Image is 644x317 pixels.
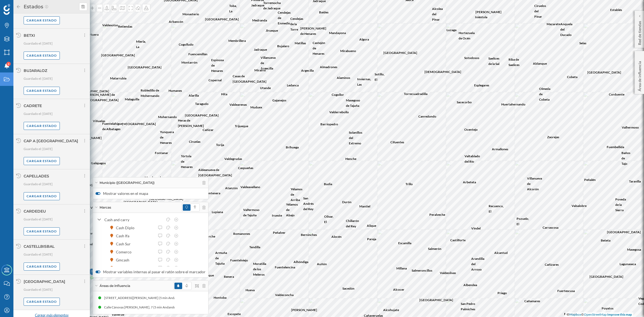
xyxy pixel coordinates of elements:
div: CAPELLADES [24,174,49,178]
a: Improve this map [607,312,632,316]
img: Geoblink Logo [3,4,10,15]
span: Soporte [11,4,30,9]
a: OpenStreetMap [584,312,607,316]
p: Guardado el: [DATE] [24,146,87,152]
p: Guardado el: [DATE] [24,181,87,187]
span: Municipio ([GEOGRAPHIC_DATA]) [100,180,155,185]
img: Marker [89,267,95,278]
div: CADRETE [24,103,42,108]
p: Guardado el: [DATE] [24,76,87,81]
a: Mapbox [569,312,581,316]
div: Comerco [116,249,134,255]
p: Guardado el: [DATE] [24,41,87,46]
p: Red de tiendas [637,19,642,45]
div: Cash Diplo [116,225,137,231]
label: Mostrar valores en el mapa [96,191,206,196]
p: Guardado el: [DATE] [24,287,87,292]
p: Guardado el: [DATE] [24,252,87,257]
span: 8 [8,61,9,67]
div: [GEOGRAPHIC_DATA] [24,279,65,284]
div: Calle Cánovas [PERSON_NAME], 7 (5 min Andando) [104,305,180,310]
div: © © [565,312,633,317]
p: Guardado el: [DATE] [24,111,87,116]
div: BETXI [24,33,35,38]
span: Marcas [100,205,111,210]
div: Gmcash [116,257,132,263]
div: CARDEDEU [24,209,46,214]
div: Cash Ifa [116,233,132,239]
p: Guardado el: [DATE] [24,217,87,222]
div: Cash Sur [116,241,133,247]
label: Mostrar variables internas al pasar el ratón sobre el marcador [96,269,206,275]
div: Cash and carry [104,217,163,223]
span: Áreas de influencia [100,283,130,288]
h2: Estados [21,2,45,11]
div: Gros Mercat [116,265,140,271]
p: Área de influencia [637,59,642,91]
div: [STREET_ADDRESS][PERSON_NAME] (5 min Andando) [104,295,185,301]
div: CAP A [GEOGRAPHIC_DATA] [24,139,78,143]
div: CASTELLBISBAL [24,244,54,249]
div: BUJARALOZ [24,68,47,73]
